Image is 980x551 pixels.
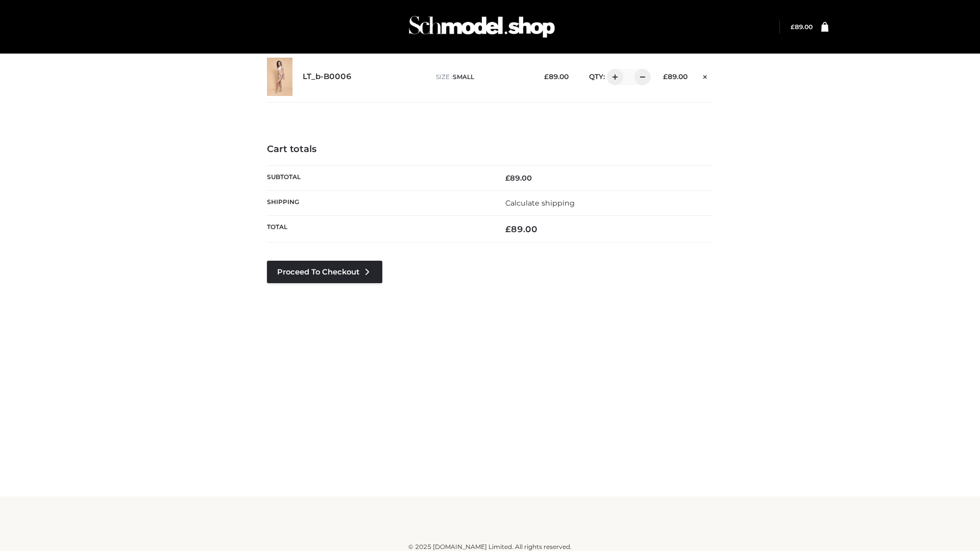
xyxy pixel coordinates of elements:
span: £ [791,23,795,31]
span: £ [663,72,668,81]
th: Total [267,216,490,243]
bdi: 89.00 [505,224,537,234]
span: £ [505,173,510,183]
span: £ [505,224,511,234]
bdi: 89.00 [663,72,688,81]
p: size : [436,72,528,82]
bdi: 89.00 [505,173,532,183]
span: SMALL [453,73,474,81]
bdi: 89.00 [791,23,813,31]
th: Subtotal [267,165,490,190]
span: £ [544,72,549,81]
a: Proceed to Checkout [267,261,382,283]
div: QTY: [579,69,647,85]
th: Shipping [267,190,490,215]
h4: Cart totals [267,144,713,155]
a: LT_b-B0006 [303,72,352,82]
a: £89.00 [791,23,813,31]
a: Remove this item [698,69,713,82]
a: Calculate shipping [505,198,575,208]
img: Schmodel Admin 964 [405,7,558,47]
bdi: 89.00 [544,72,569,81]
